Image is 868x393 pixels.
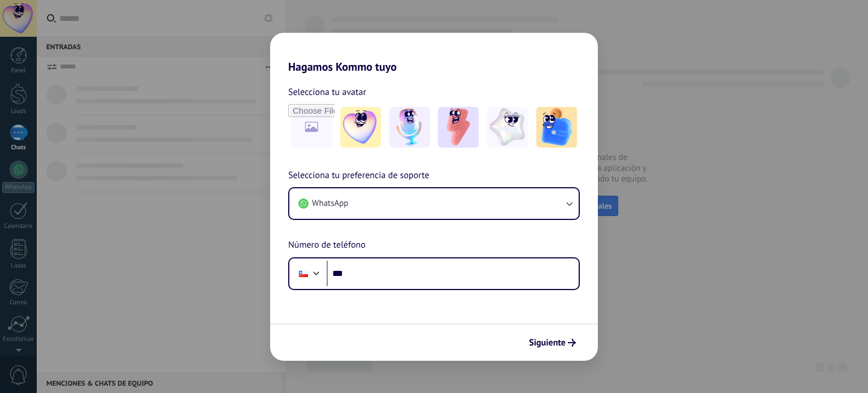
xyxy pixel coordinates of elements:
[438,107,479,148] img: -3.jpeg
[312,198,348,209] span: WhatsApp
[270,33,598,74] h2: Hagamos Kommo tuyo
[536,107,577,148] img: -5.jpeg
[288,85,366,100] span: Selecciona tu avatar
[288,238,366,253] span: Número de teléfono
[487,107,528,148] img: -4.jpeg
[293,262,314,286] div: Chile: + 56
[288,169,429,183] span: Selecciona tu preferencia de soporte
[289,188,579,219] button: WhatsApp
[524,333,581,352] button: Siguiente
[389,107,430,148] img: -2.jpeg
[529,339,566,347] span: Siguiente
[340,107,381,148] img: -1.jpeg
